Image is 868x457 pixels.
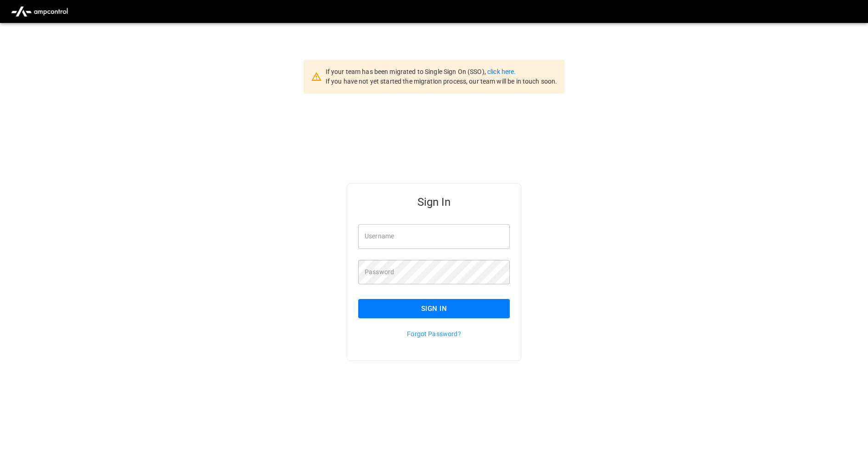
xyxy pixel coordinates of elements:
[358,299,510,318] button: Sign In
[358,195,510,209] h5: Sign In
[326,68,487,75] span: If your team has been migrated to Single Sign On (SSO),
[7,3,72,20] img: ampcontrol.io logo
[358,329,510,339] p: Forgot Password?
[326,78,558,85] span: If you have not yet started the migration process, our team will be in touch soon.
[487,68,516,75] a: click here.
